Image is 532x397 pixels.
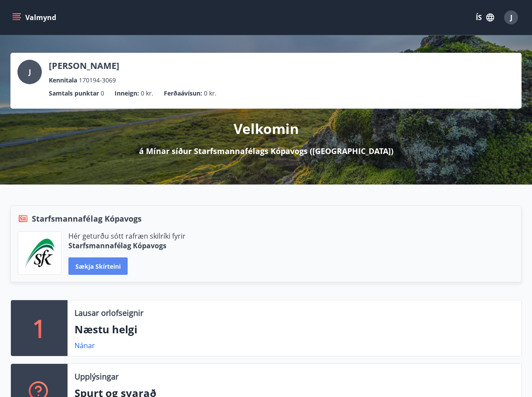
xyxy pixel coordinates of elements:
button: Sækja skírteini [68,257,128,275]
p: Hér geturðu sótt rafræn skilríki fyrir [68,231,186,241]
button: menu [10,10,60,25]
span: 0 kr. [204,89,217,98]
p: Lausar orlofseignir [75,307,143,318]
img: x5MjQkxwhnYn6YREZUTEa9Q4KsBUeQdWGts9Dj4O.png [25,239,54,267]
p: Næstu helgi [75,322,514,337]
span: 0 [101,89,104,98]
p: Samtals punktar [49,89,99,98]
p: á Mínar síður Starfsmannafélags Kópavogs ([GEOGRAPHIC_DATA]) [139,145,393,157]
p: Ferðaávísun : [164,89,202,98]
span: J [510,13,512,22]
span: J [29,67,31,77]
span: 0 kr. [141,89,153,98]
p: Kennitala [49,75,77,85]
p: 1 [32,311,46,345]
span: 170194-3069 [79,75,116,85]
button: J [501,7,522,28]
p: Upplýsingar [75,371,119,382]
a: Nánar [75,341,95,350]
button: ÍS [471,10,499,25]
p: Velkomin [234,119,299,138]
p: Inneign : [115,89,139,98]
span: Starfsmannafélag Kópavogs [32,213,142,224]
p: [PERSON_NAME] [49,60,119,72]
p: Starfsmannafélag Kópavogs [68,241,186,250]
